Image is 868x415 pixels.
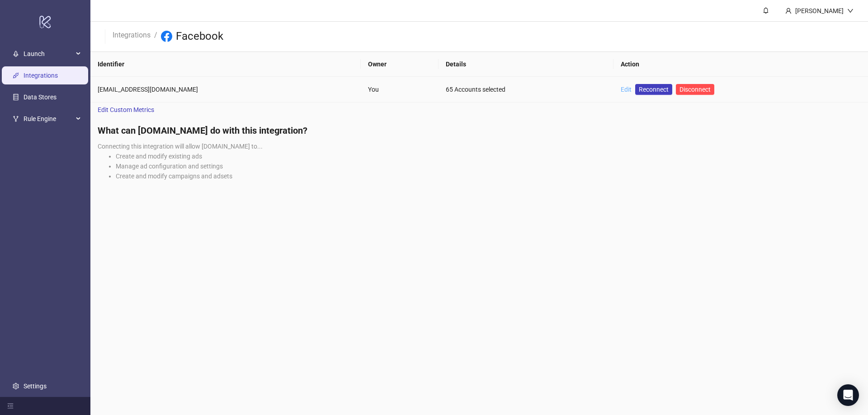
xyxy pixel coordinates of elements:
[7,403,14,409] span: menu-fold
[116,171,861,181] li: Create and modify campaigns and adsets
[13,51,19,57] span: rocket
[90,52,361,77] th: Identifier
[24,382,47,390] a: Settings
[176,29,223,44] h3: Facebook
[116,151,861,161] li: Create and modify existing ads
[613,52,868,77] th: Action
[837,384,859,406] div: Open Intercom Messenger
[154,29,157,44] li: /
[763,7,769,14] span: bell
[24,72,58,79] a: Integrations
[24,94,57,101] a: Data Stores
[98,143,263,150] span: Connecting this integration will allow [DOMAIN_NAME] to...
[679,86,711,93] span: Disconnect
[361,52,439,77] th: Owner
[621,86,632,93] a: Edit
[98,84,354,94] div: [EMAIL_ADDRESS][DOMAIN_NAME]
[439,52,613,77] th: Details
[639,84,669,94] span: Reconnect
[116,161,861,171] li: Manage ad configuration and settings
[635,84,672,95] a: Reconnect
[98,105,154,115] span: Edit Custom Metrics
[785,8,792,14] span: user
[446,84,606,94] div: 65 Accounts selected
[90,103,161,117] a: Edit Custom Metrics
[368,84,431,94] div: You
[676,84,714,95] button: Disconnect
[98,124,861,137] h4: What can [DOMAIN_NAME] do with this integration?
[792,6,847,16] div: [PERSON_NAME]
[24,110,73,128] span: Rule Engine
[24,45,73,63] span: Launch
[847,8,854,14] span: down
[13,116,19,122] span: fork
[111,29,152,39] a: Integrations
